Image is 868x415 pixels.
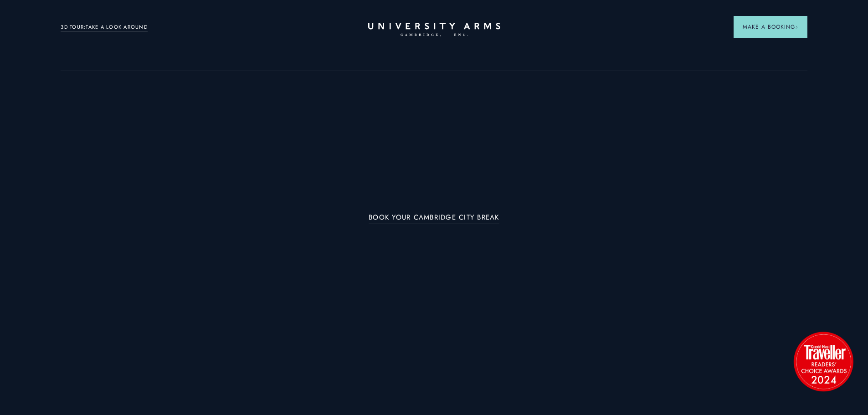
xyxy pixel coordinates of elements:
[795,26,798,29] img: Arrow icon
[789,327,858,395] img: image-2524eff8f0c5d55edbf694693304c4387916dea5-1501x1501-png
[368,23,500,37] a: Home
[734,16,807,38] button: Make a BookingArrow icon
[743,23,798,31] span: Make a Booking
[61,23,148,31] a: 3D TOUR:TAKE A LOOK AROUND
[369,214,499,224] a: BOOK YOUR CAMBRIDGE CITY BREAK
